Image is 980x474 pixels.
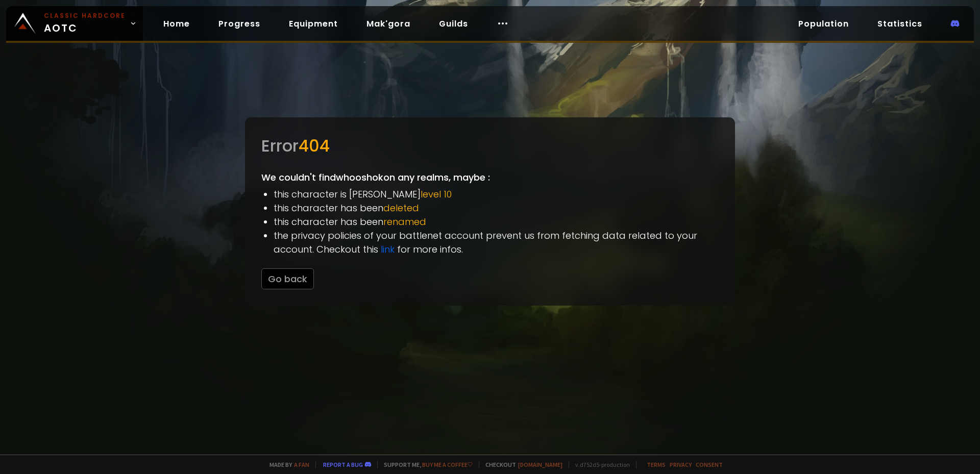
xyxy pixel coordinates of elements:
[274,215,719,229] li: this character has been
[381,243,395,256] a: link
[323,461,363,468] a: Report a bug
[569,461,630,468] span: v. d752d5 - production
[358,13,419,34] a: Mak'gora
[274,187,719,201] li: this character is [PERSON_NAME]
[869,13,930,34] a: Statistics
[210,13,268,34] a: Progress
[377,461,473,468] span: Support me,
[44,11,126,36] span: AOTC
[261,268,314,289] button: Go back
[696,461,723,468] a: Consent
[274,229,719,256] li: the privacy policies of your battlenet account prevent us from fetching data related to your acco...
[6,6,143,41] a: Classic HardcoreAOTC
[274,201,719,215] li: this character has been
[383,202,419,214] span: deleted
[261,272,314,285] a: Go back
[263,461,309,468] span: Made by
[670,461,692,468] a: Privacy
[422,461,473,468] a: Buy me a coffee
[261,134,719,158] div: Error
[790,13,857,34] a: Population
[281,13,346,34] a: Equipment
[155,13,198,34] a: Home
[44,11,126,20] small: Classic Hardcore
[294,461,309,468] a: a fan
[299,134,330,157] span: 404
[431,13,476,34] a: Guilds
[421,188,452,201] span: level 10
[647,461,666,468] a: Terms
[383,215,426,228] span: renamed
[479,461,562,468] span: Checkout
[245,117,735,306] div: We couldn't find whooshok on any realms, maybe :
[518,461,562,468] a: [DOMAIN_NAME]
